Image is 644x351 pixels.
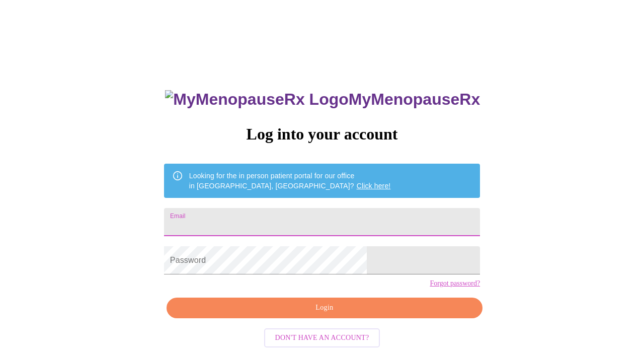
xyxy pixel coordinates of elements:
[189,167,391,195] div: Looking for the in person patient portal for our office in [GEOGRAPHIC_DATA], [GEOGRAPHIC_DATA]?
[264,328,380,348] button: Don't have an account?
[178,302,471,314] span: Login
[357,182,391,190] a: Click here!
[262,333,383,341] a: Don't have an account?
[430,279,480,288] a: Forgot password?
[167,298,482,318] button: Login
[275,332,369,344] span: Don't have an account?
[165,90,348,109] img: MyMenopauseRx Logo
[164,125,480,144] h3: Log into your account
[165,90,480,109] h3: MyMenopauseRx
